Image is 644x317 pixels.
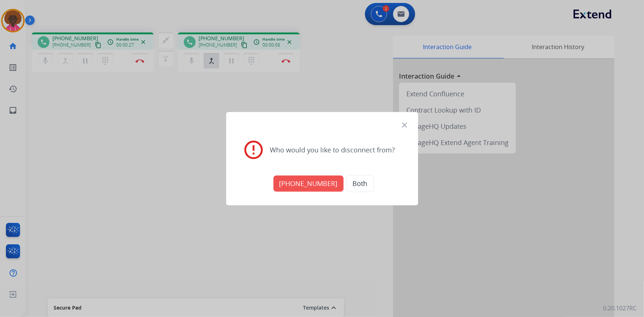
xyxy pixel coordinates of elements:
[603,304,637,313] p: 0.20.1027RC
[400,121,409,130] mat-icon: close
[347,175,374,192] button: Both
[270,145,395,155] span: Who would you like to disconnect from?
[242,139,265,161] mat-icon: error_outline
[273,175,344,192] button: [PHONE_NUMBER]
